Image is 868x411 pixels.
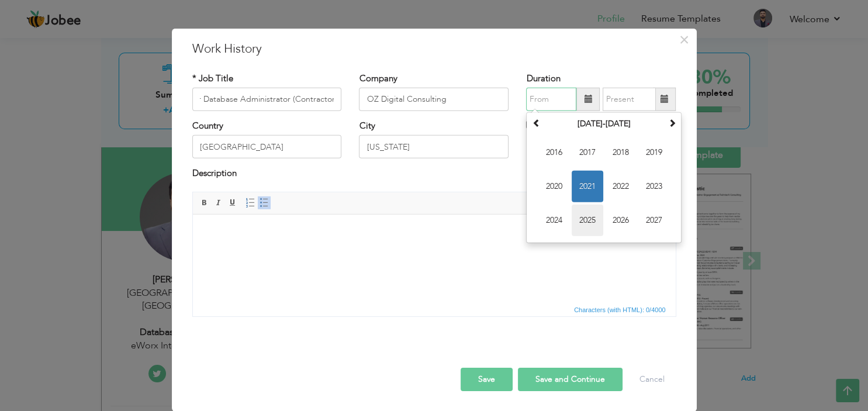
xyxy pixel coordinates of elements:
[605,171,637,202] span: 2022
[526,88,576,111] input: From
[628,368,676,391] button: Cancel
[192,40,676,57] h3: Work History
[638,137,670,168] span: 2019
[359,72,397,84] label: Company
[192,167,237,179] label: Description
[518,368,623,391] button: Save and Continue
[668,119,676,127] span: Next Decade
[638,205,670,236] span: 2027
[572,305,668,315] span: Characters (with HTML): 0/4000
[258,196,271,209] a: Insert/Remove Bulleted List
[359,120,375,132] label: City
[226,196,239,209] a: Underline
[572,305,669,315] div: Statistics
[244,196,257,209] a: Insert/Remove Numbered List
[192,72,233,84] label: * Job Title
[543,115,665,133] th: Select Decade
[572,205,603,236] span: 2025
[675,30,694,49] button: Close
[538,171,570,202] span: 2020
[198,196,211,209] a: Bold
[638,171,670,202] span: 2023
[605,205,637,236] span: 2026
[212,196,225,209] a: Italic
[603,88,656,111] input: Present
[461,368,513,391] button: Save
[572,171,603,202] span: 2021
[193,215,676,302] iframe: Rich Text Editor, workEditor
[532,119,540,127] span: Previous Decade
[679,29,689,50] span: ×
[526,72,560,84] label: Duration
[538,205,570,236] span: 2024
[192,120,223,132] label: Country
[605,137,637,168] span: 2018
[572,137,603,168] span: 2017
[538,137,570,168] span: 2016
